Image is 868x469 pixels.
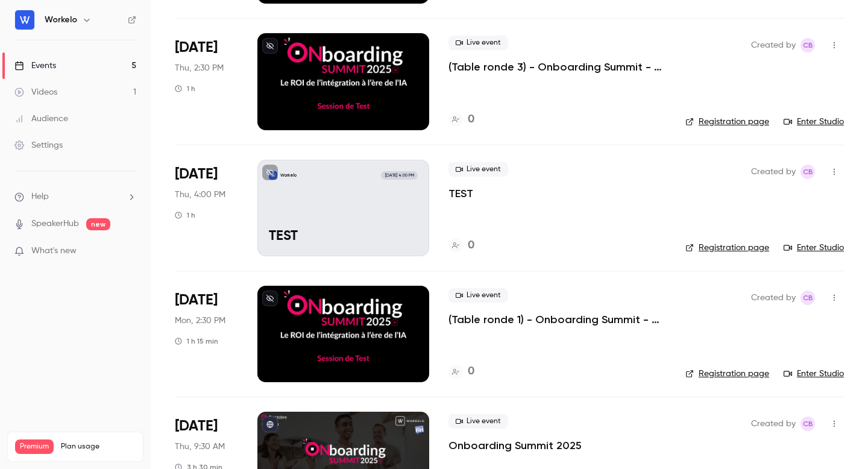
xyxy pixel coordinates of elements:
[448,288,508,303] span: Live event
[31,190,49,203] span: Help
[175,160,238,256] div: Oct 2 Thu, 4:00 PM (Europe/Paris)
[800,165,815,179] span: Chloé B
[448,36,508,50] span: Live event
[257,160,429,256] a: TESTWorkelo[DATE] 4:00 PMTEST
[175,336,218,346] div: 1 h 15 min
[448,414,508,429] span: Live event
[803,165,813,179] span: CB
[685,116,769,128] a: Registration page
[800,38,815,52] span: Chloé B
[448,112,474,128] a: 0
[784,242,844,254] a: Enter Studio
[15,439,54,454] span: Premium
[175,38,218,57] span: [DATE]
[381,171,417,180] span: [DATE] 4:00 PM
[14,86,57,98] div: Videos
[15,10,34,30] img: Workelo
[280,172,297,178] p: Workelo
[448,60,666,74] a: (Table ronde 3) - Onboarding Summit - Préparation de l'échange
[784,368,844,380] a: Enter Studio
[31,218,79,230] a: SpeakerHub
[800,291,815,305] span: Chloé B
[175,291,218,310] span: [DATE]
[800,417,815,431] span: Chloé B
[448,238,474,254] a: 0
[175,62,224,74] span: Thu, 2:30 PM
[14,190,136,203] li: help-dropdown-opener
[448,438,582,453] a: Onboarding Summit 2025
[751,291,796,305] span: Created by
[175,33,238,130] div: Oct 2 Thu, 2:30 PM (Europe/Paris)
[61,442,136,452] span: Plan usage
[31,245,77,257] span: What's new
[685,368,769,380] a: Registration page
[175,315,225,327] span: Mon, 2:30 PM
[448,312,666,327] a: (Table ronde 1) - Onboarding Summit - Préparation de l'échange
[751,38,796,52] span: Created by
[175,189,225,201] span: Thu, 4:00 PM
[448,186,473,201] a: TEST
[448,162,508,177] span: Live event
[45,14,77,26] h6: Workelo
[175,417,218,436] span: [DATE]
[685,242,769,254] a: Registration page
[14,113,68,125] div: Audience
[175,441,225,453] span: Thu, 9:30 AM
[468,238,474,254] h4: 0
[175,286,238,382] div: Oct 6 Mon, 2:30 PM (Europe/Paris)
[175,84,195,93] div: 1 h
[269,229,418,245] p: TEST
[468,364,474,380] h4: 0
[14,139,63,151] div: Settings
[14,60,56,72] div: Events
[448,364,474,380] a: 0
[86,218,110,230] span: new
[784,116,844,128] a: Enter Studio
[803,291,813,305] span: CB
[175,210,195,220] div: 1 h
[175,165,218,184] span: [DATE]
[803,38,813,52] span: CB
[803,417,813,431] span: CB
[751,165,796,179] span: Created by
[468,112,474,128] h4: 0
[751,417,796,431] span: Created by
